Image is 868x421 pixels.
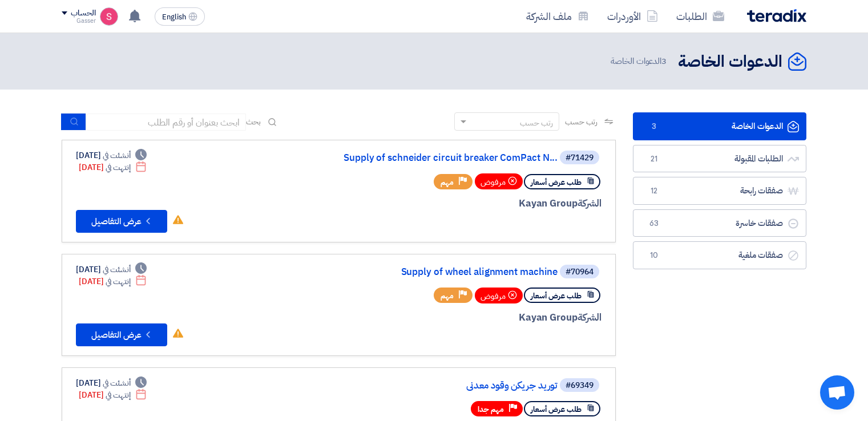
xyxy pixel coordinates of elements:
span: رتب حسب [565,116,597,128]
div: Gasser [62,18,95,24]
span: أنشئت في [103,377,130,389]
span: مهم [441,177,454,188]
span: الدعوات الخاصة [611,55,669,68]
a: صفقات ملغية10 [633,241,806,269]
div: Kayan Group [327,310,601,325]
a: صفقات خاسرة63 [633,209,806,237]
span: إنتهت في [106,389,130,401]
input: ابحث بعنوان أو رقم الطلب [86,114,246,131]
div: مرفوض [475,173,523,189]
span: 21 [647,153,661,165]
span: أنشئت في [103,149,130,161]
div: #69349 [566,382,594,390]
img: unnamed_1748516558010.png [100,7,118,26]
button: عرض التفاصيل [76,323,167,346]
h2: الدعوات الخاصة [678,51,782,73]
span: طلب عرض أسعار [531,177,582,188]
span: الشركة [578,310,602,325]
div: [DATE] [76,377,147,389]
span: بحث [246,116,261,128]
a: الدعوات الخاصة3 [633,112,806,140]
a: صفقات رابحة12 [633,177,806,205]
span: طلب عرض أسعار [531,290,582,301]
a: توريد جريكن وقود معدني [329,380,558,391]
a: الأوردرات [598,3,667,30]
a: الطلبات المقبولة21 [633,145,806,173]
span: مهم جدا [478,404,504,415]
a: Supply of schneider circuit breaker ComPact N... [329,153,558,163]
span: الشركة [578,196,602,211]
div: [DATE] [76,264,147,276]
span: 3 [661,55,667,67]
span: مهم [441,290,454,301]
a: ملف الشركة [517,3,598,30]
span: إنتهت في [106,276,130,288]
span: 3 [647,121,661,132]
a: Supply of wheel alignment machine [329,267,558,277]
span: طلب عرض أسعار [531,404,582,415]
button: عرض التفاصيل [76,210,167,233]
img: Teradix logo [747,9,806,22]
button: English [155,7,205,26]
span: 63 [647,218,661,229]
span: أنشئت في [103,264,130,276]
span: English [162,13,186,21]
span: 12 [647,185,661,197]
div: [DATE] [79,389,147,401]
div: #70964 [566,268,594,276]
span: إنتهت في [106,161,130,173]
div: الحساب [71,9,95,18]
div: Open chat [820,375,854,410]
div: Kayan Group [327,196,601,211]
div: #71429 [566,154,594,162]
div: مرفوض [475,288,523,303]
div: [DATE] [79,161,147,173]
div: [DATE] [79,276,147,288]
a: الطلبات [667,3,733,30]
div: رتب حسب [520,117,553,129]
span: 10 [647,250,661,261]
div: [DATE] [76,149,147,161]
